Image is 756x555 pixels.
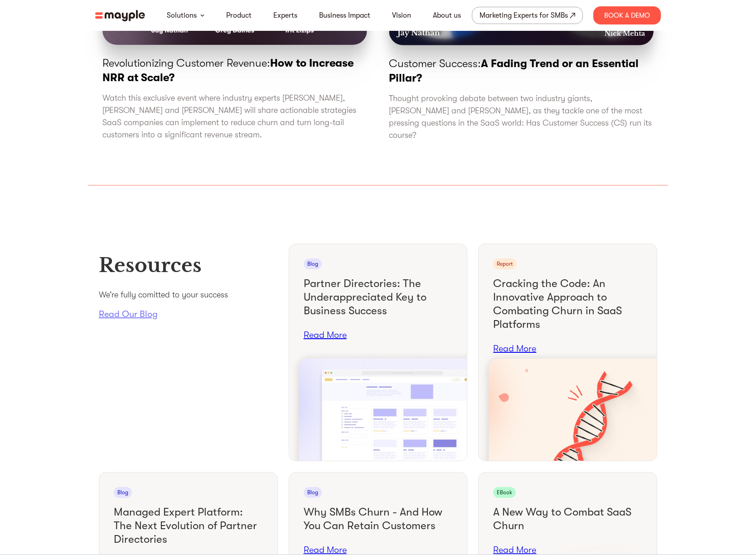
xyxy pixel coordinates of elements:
h4: Managed Expert Platform: The Next Evolution of Partner Directories [114,505,263,546]
a: Product [226,10,252,21]
p: Revolutionizing Customer Revenue: [102,56,367,85]
h4: A New Way to Combat SaaS Churn [493,505,642,532]
a: Vision [392,10,411,21]
p: Customer Success: [389,56,654,85]
h3: Resources [99,253,278,278]
div: Blog [114,487,132,498]
div: Blog [304,258,322,269]
div: Marketing Experts for SMBs [480,9,568,22]
p: Thought provoking debate between two industry giants, [PERSON_NAME] and [PERSON_NAME], as they ta... [389,92,654,141]
span: A Fading Trend or an Essential Pillar? [389,57,639,84]
img: arrow-down [200,14,204,17]
a: Read More [304,329,347,341]
h4: Cracking the Code: An Innovative Approach to Combating Churn in SaaS Platforms [493,277,642,331]
img: Cracking the Code: An Innovative Approach to Combating Churn in SaaS Platforms [479,350,657,461]
div: Blog [304,487,322,498]
a: Marketing Experts for SMBs [472,7,583,24]
h4: Partner Directories: The Underappreciated Key to Business Success [304,277,453,317]
img: mayple-logo [95,10,145,21]
p: We’re fully comitted to your success [99,289,278,301]
a: Experts [273,10,297,21]
a: Read Our Blog [99,308,278,320]
p: Watch this exclusive event where industry experts [PERSON_NAME], [PERSON_NAME] and [PERSON_NAME] ... [102,92,367,141]
a: About us [433,10,461,21]
div: Book A Demo [593,6,661,24]
a: Read More [493,343,536,355]
a: Solutions [167,10,197,21]
img: Partner Directories: The Underappreciated Key to Business Success [289,350,467,460]
h4: Why SMBs Churn - And How You Can Retain Customers [304,505,453,532]
div: report [493,258,516,269]
div: eBook [493,487,516,498]
a: Business Impact [319,10,370,21]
